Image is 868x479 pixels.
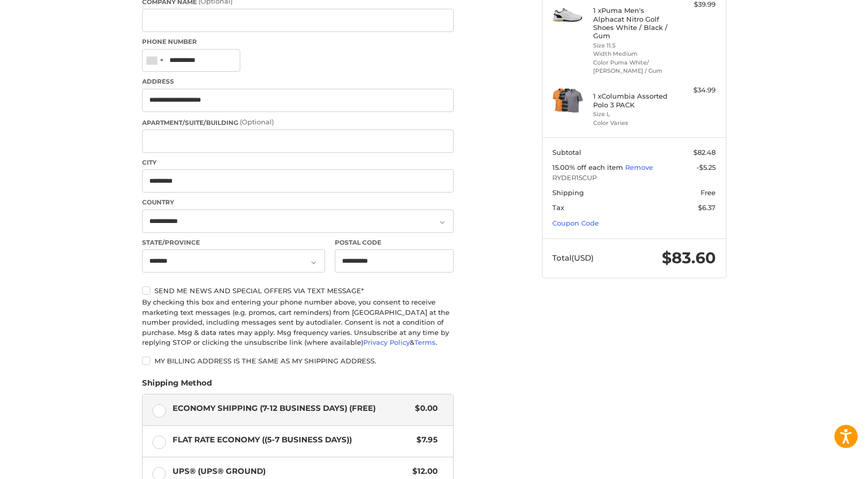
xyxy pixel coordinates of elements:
span: Tax [552,203,564,212]
span: Total (USD) [552,253,594,263]
small: (Optional) [240,118,274,126]
label: My billing address is the same as my shipping address. [142,357,454,365]
span: $6.37 [698,203,716,212]
li: Width Medium [593,50,672,58]
span: Flat Rate Economy ((5-7 Business Days)) [173,434,412,446]
span: RYDER15CUP [552,173,716,183]
span: Subtotal [552,148,581,156]
a: Coupon Code [552,219,599,227]
h4: 1 x Puma Men's Alphacat Nitro Golf Shoes White / Black / Gum [593,6,672,40]
li: Color Puma White/ [PERSON_NAME] / Gum [593,58,672,75]
span: -$5.25 [696,163,716,171]
label: Country [142,198,454,207]
span: $12.00 [408,466,438,477]
li: Size L [593,110,672,119]
label: State/Province [142,238,325,247]
label: Send me news and special offers via text message* [142,286,454,295]
span: 15.00% off each item [552,163,625,171]
legend: Shipping Method [142,377,212,394]
label: Apartment/Suite/Building [142,117,454,127]
a: Privacy Policy [363,338,410,346]
span: $83.60 [662,248,716,267]
label: Postal Code [335,238,454,247]
span: Free [701,188,716,197]
span: Economy Shipping (7-12 Business Days) (Free) [173,403,410,414]
span: Shipping [552,188,584,197]
label: Address [142,77,454,86]
div: By checking this box and entering your phone number above, you consent to receive marketing text ... [142,297,454,348]
label: City [142,158,454,167]
div: $34.99 [675,85,716,95]
span: UPS® (UPS® Ground) [173,466,408,477]
li: Color Varies [593,119,672,127]
li: Size 11.5 [593,41,672,50]
h4: 1 x Columbia Assorted Polo 3 PACK [593,92,672,109]
span: $82.48 [693,148,716,156]
span: $7.95 [412,434,438,446]
span: $0.00 [410,403,438,414]
label: Phone Number [142,37,454,46]
a: Terms [414,338,436,346]
a: Remove [625,163,653,171]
